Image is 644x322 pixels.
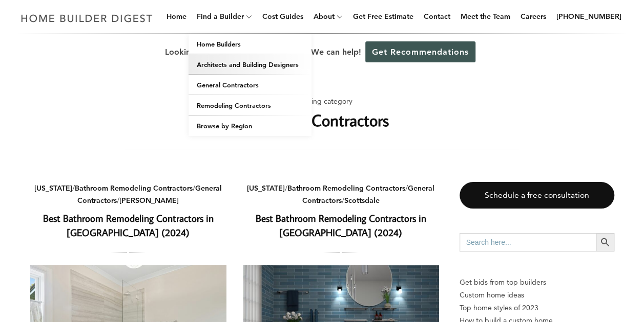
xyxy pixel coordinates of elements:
a: Scottsdale [344,196,380,205]
a: Remodeling Contractors [189,95,311,116]
a: Bathroom Remodeling Contractors [75,183,193,193]
a: Bathroom Remodeling Contractors [287,183,405,193]
div: / / / [243,182,439,207]
a: Architects and Building Designers [189,54,311,75]
a: Home Builders [189,34,311,54]
a: Get Recommendations [365,41,475,62]
img: Home Builder Digest [16,8,157,28]
iframe: Drift Widget Chat Controller [447,248,632,310]
div: / / / [30,182,226,207]
a: [PERSON_NAME] [119,196,179,205]
a: [US_STATE] [247,183,285,193]
input: Search here... [460,233,596,251]
svg: Search [599,237,611,248]
a: General Contractors [189,75,311,95]
a: Schedule a free consultation [460,182,614,209]
span: Browsing category [292,95,352,108]
h1: General Contractors [255,108,389,132]
a: Best Bathroom Remodeling Contractors in [GEOGRAPHIC_DATA] (2024) [256,212,426,239]
a: Browse by Region [189,116,311,136]
a: Best Bathroom Remodeling Contractors in [GEOGRAPHIC_DATA] (2024) [43,212,214,239]
a: [US_STATE] [34,183,72,193]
